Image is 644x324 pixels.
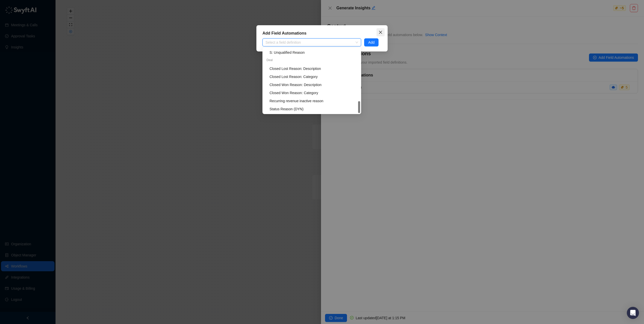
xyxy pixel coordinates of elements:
[627,307,639,319] div: Open Intercom Messenger
[262,30,382,36] div: Add Field Automations
[364,38,379,46] button: Add
[379,30,383,34] span: close
[368,40,374,45] span: Add
[377,28,385,36] button: Close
